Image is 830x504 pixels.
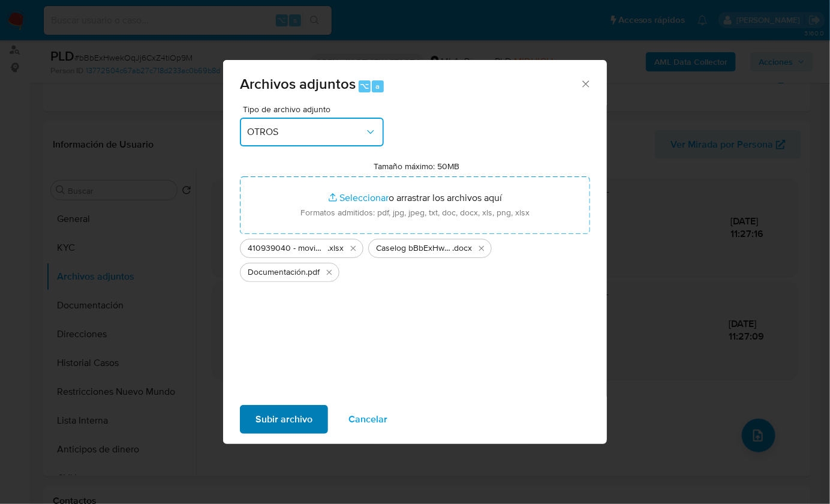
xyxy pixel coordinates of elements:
span: Documentación [248,266,306,278]
button: Subir archivo [240,405,328,434]
span: .pdf [306,266,320,278]
ul: Archivos seleccionados [240,234,590,282]
button: Eliminar 410939040 - movimientos.xlsx [346,241,360,256]
button: OTROS [240,118,384,146]
label: Tamaño máximo: 50MB [374,161,460,172]
button: Cerrar [580,78,591,89]
button: Eliminar Documentación.pdf [322,265,336,280]
button: Eliminar Caselog bBbExHwekOqJj6CxZ4tiOp9M_2025_08_18_21_39_37.docx [474,241,489,256]
span: ⌥ [360,80,369,92]
span: Archivos adjuntos [240,73,356,94]
span: 410939040 - movimientos [248,242,327,254]
span: Tipo de archivo adjunto [243,105,387,113]
span: a [375,80,380,92]
span: .xlsx [327,242,344,254]
span: Cancelar [348,406,387,433]
button: Cancelar [333,405,403,434]
span: OTROS [247,126,365,138]
span: Subir archivo [255,406,312,433]
span: Caselog bBbExHwekOqJj6CxZ4tiOp9M_2025_08_18_21_39_37 [376,242,452,254]
span: .docx [452,242,472,254]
